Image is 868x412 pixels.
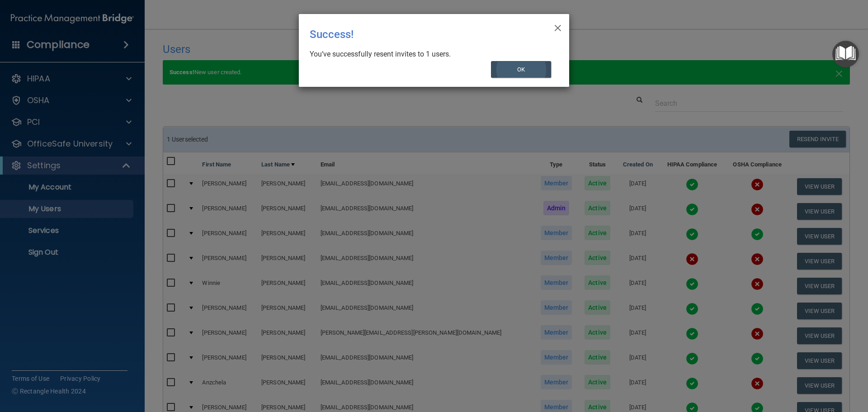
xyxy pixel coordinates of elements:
div: You’ve successfully resent invites to 1 users. [310,49,551,59]
iframe: Drift Widget Chat Controller [712,348,857,384]
div: Success! [310,21,521,47]
button: OK [491,61,552,78]
span: × [554,18,562,36]
button: Open Resource Center [832,41,859,67]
